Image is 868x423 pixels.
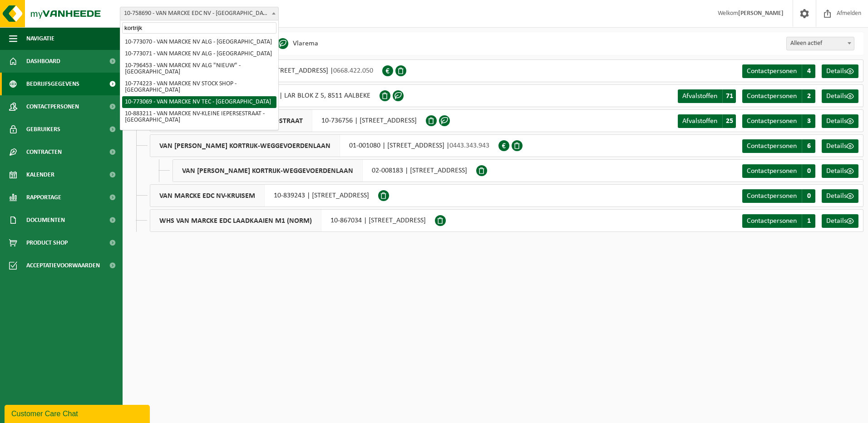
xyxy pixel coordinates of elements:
a: Contactpersonen 0 [742,164,815,178]
a: Contactpersonen 2 [742,89,815,103]
span: Contactpersonen [747,143,797,150]
span: 71 [722,89,736,103]
span: VAN [PERSON_NAME] KORTRIJK-WEGGEVOERDENLAAN [150,135,340,157]
span: Details [826,93,847,100]
li: Vlarema [277,37,318,50]
li: 10-774223 - VAN MARCKE NV STOCK SHOP - [GEOGRAPHIC_DATA] [122,78,276,96]
a: Details [822,189,858,203]
span: VAN [PERSON_NAME] KORTRIJK-WEGGEVOERDENLAAN [173,160,363,182]
span: 2 [802,89,815,103]
div: 10-736756 | [STREET_ADDRESS] [150,109,426,132]
li: 10-773071 - VAN MARCKE NV ALG - [GEOGRAPHIC_DATA] [122,48,276,60]
span: 0 [802,189,815,203]
li: 10-773069 - VAN MARCKE NV TEC - [GEOGRAPHIC_DATA] [122,96,276,108]
a: Details [822,89,858,103]
span: Afvalstoffen [682,118,717,125]
span: WHS VAN MARCKE EDC LAADKAAIEN M1 (NORM) [150,210,321,231]
a: Details [822,64,858,78]
a: Contactpersonen 1 [742,214,815,228]
span: 10-758690 - VAN MARCKE EDC NV - KORTRIJK [120,7,279,20]
span: Details [826,118,847,125]
span: Alleen actief [787,37,854,50]
a: Details [822,214,858,228]
span: 4 [802,64,815,78]
span: Contracten [26,141,62,163]
li: 10-773070 - VAN MARCKE NV ALG - [GEOGRAPHIC_DATA] [122,36,276,48]
span: Documenten [26,209,65,231]
span: Details [826,68,847,75]
span: Details [826,217,847,225]
div: 02-008183 | [STREET_ADDRESS] [173,159,476,182]
span: Contactpersonen [747,167,797,175]
strong: [PERSON_NAME] [738,10,784,17]
span: Contactpersonen [747,68,797,75]
span: 10-758690 - VAN MARCKE EDC NV - KORTRIJK [120,7,278,20]
div: 10-839243 | [STREET_ADDRESS] [150,184,378,207]
span: Dashboard [26,50,60,73]
span: 6 [802,139,815,153]
iframe: chat widget [5,403,152,423]
span: Bedrijfsgegevens [26,73,79,95]
span: Gebruikers [26,118,60,141]
li: 10-796453 - VAN MARCKE NV ALG "NIEUW" - [GEOGRAPHIC_DATA] [122,60,276,78]
a: Contactpersonen 0 [742,189,815,203]
span: Contactpersonen [747,93,797,100]
a: Details [822,114,858,128]
li: 10-790350 - VAN MARCKE NV-WINKELCENTRUM - [GEOGRAPHIC_DATA] [122,126,276,144]
span: Afvalstoffen [682,93,717,100]
a: Afvalstoffen 25 [678,114,736,128]
span: 25 [722,114,736,128]
a: Contactpersonen 3 [742,114,815,128]
a: Details [822,164,858,178]
span: 3 [802,114,815,128]
span: Details [826,167,847,175]
a: Contactpersonen 4 [742,64,815,78]
span: Alleen actief [786,37,854,50]
span: Details [826,143,847,150]
li: 10-883211 - VAN MARCKE NV-KLEINE IEPERSESTRAAT - [GEOGRAPHIC_DATA] [122,108,276,126]
a: Details [822,139,858,153]
a: Contactpersonen 6 [742,139,815,153]
div: 10-867034 | [STREET_ADDRESS] [150,209,435,232]
span: Rapportage [26,186,61,209]
span: Product Shop [26,231,68,254]
div: 01-001080 | [STREET_ADDRESS] | [150,134,498,157]
span: VAN MARCKE EDC NV-KRUISEM [150,185,265,207]
span: 0 [802,164,815,178]
span: Navigatie [26,27,54,50]
span: 0668.422.050 [333,67,373,74]
span: 1 [802,214,815,228]
span: 0443.343.943 [449,142,489,149]
a: Afvalstoffen 71 [678,89,736,103]
span: Details [826,192,847,200]
span: Contactpersonen [26,95,79,118]
span: Contactpersonen [747,217,797,225]
span: Contactpersonen [747,118,797,125]
span: Contactpersonen [747,192,797,200]
span: Acceptatievoorwaarden [26,254,100,277]
span: Kalender [26,163,54,186]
